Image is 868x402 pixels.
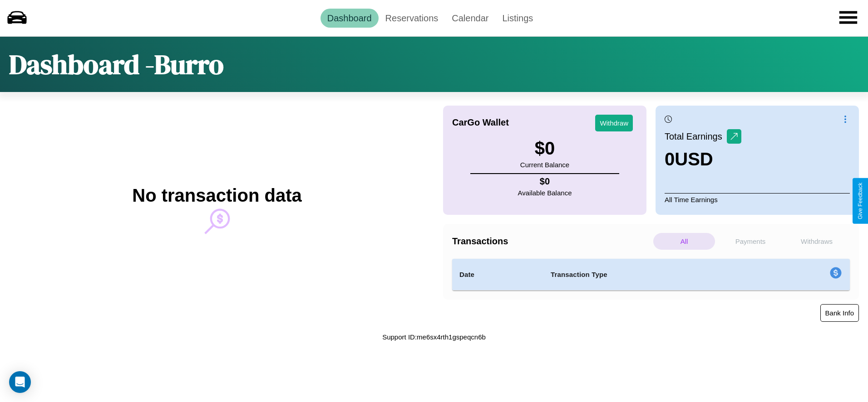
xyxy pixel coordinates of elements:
button: Bank Info [820,304,859,322]
p: Support ID: me6sx4rth1gspeqcn6b [382,331,486,343]
p: Current Balance [520,159,569,171]
p: Payments [720,233,781,250]
h4: Transaction Type [551,269,756,280]
h3: $ 0 [520,138,569,159]
a: Calendar [445,9,495,28]
a: Dashboard [321,9,379,28]
h4: CarGo Wallet [452,117,509,128]
p: All [653,233,715,250]
h2: No transaction data [132,185,301,206]
p: Total Earnings [665,128,727,145]
p: Available Balance [518,187,572,199]
a: Listings [495,9,540,28]
h1: Dashboard - Burro [9,46,224,83]
h4: $ 0 [518,176,572,187]
h4: Date [459,269,536,280]
a: Reservations [379,9,445,28]
div: Open Intercom Messenger [9,371,31,393]
button: Withdraw [595,115,633,131]
h3: 0 USD [665,149,741,170]
table: simple table [452,259,850,291]
h4: Transactions [452,236,651,247]
p: Withdraws [786,233,848,250]
div: Give Feedback [857,183,863,219]
p: All Time Earnings [665,193,850,206]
